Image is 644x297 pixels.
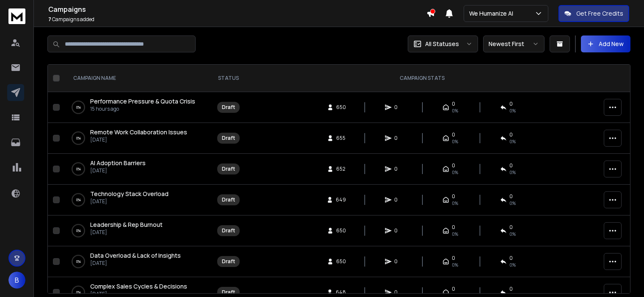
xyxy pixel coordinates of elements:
[90,198,169,205] p: [DATE]
[63,92,211,123] td: 0%Performance Pressure & Quota Crisis15 hours ago
[452,169,458,176] span: 0%
[394,289,403,296] span: 0
[452,107,458,114] span: 0%
[63,246,211,277] td: 0%Data Overload & Lack of Insights[DATE]
[425,40,459,48] p: All Statuses
[509,224,513,231] span: 0
[509,262,516,268] span: 0%
[76,288,81,297] p: 0 %
[76,257,81,266] p: 0 %
[452,131,455,138] span: 0
[452,200,458,207] span: 0%
[222,166,235,172] div: Draft
[90,97,195,106] a: Performance Pressure & Quota Crisis
[452,193,455,200] span: 0
[90,136,187,143] p: [DATE]
[76,165,81,173] p: 0 %
[558,5,629,22] button: Get Free Credits
[452,162,455,169] span: 0
[76,134,81,142] p: 0 %
[509,138,516,145] span: 0%
[90,251,181,260] a: Data Overload & Lack of Insights
[90,167,146,174] p: [DATE]
[452,101,455,107] span: 0
[336,289,346,296] span: 648
[90,282,187,290] span: Complex Sales Cycles & Decisions
[509,162,513,169] span: 0
[509,200,516,207] span: 0%
[394,135,403,142] span: 0
[394,227,403,234] span: 0
[222,289,235,296] div: Draft
[394,104,403,111] span: 0
[90,260,181,267] p: [DATE]
[394,196,403,203] span: 0
[246,65,599,92] th: CAMPAIGN STATS
[394,166,403,172] span: 0
[76,103,81,112] p: 0 %
[509,101,513,107] span: 0
[452,231,458,237] span: 0%
[469,9,517,18] p: We Humanize AI
[483,35,544,52] button: Newest First
[509,286,513,292] span: 0
[90,229,163,236] p: [DATE]
[76,196,81,204] p: 0 %
[90,159,146,167] a: AI Adoption Barriers
[613,268,633,288] iframe: To enrich screen reader interactions, please activate Accessibility in Grammarly extension settings
[8,272,25,289] button: B
[222,258,235,265] div: Draft
[452,286,455,292] span: 0
[509,131,513,138] span: 0
[452,262,458,268] span: 0%
[336,227,346,234] span: 650
[336,135,345,142] span: 655
[63,154,211,185] td: 0%AI Adoption Barriers[DATE]
[90,106,195,112] p: 15 hours ago
[509,107,516,114] span: 0%
[48,16,426,23] p: Campaigns added
[90,190,169,198] a: Technology Stack Overload
[509,169,516,176] span: 0%
[336,166,345,172] span: 652
[63,215,211,246] td: 0%Leadership & Rep Burnout[DATE]
[509,231,516,237] span: 0%
[48,4,426,14] h1: Campaigns
[222,196,235,203] div: Draft
[509,255,513,262] span: 0
[76,226,81,235] p: 0 %
[63,123,211,154] td: 0%Remote Work Collaboration Issues[DATE]
[336,196,346,203] span: 649
[48,16,51,23] span: 7
[336,104,346,111] span: 650
[63,185,211,215] td: 0%Technology Stack Overload[DATE]
[581,35,630,52] button: Add New
[8,8,25,24] img: logo
[222,104,235,111] div: Draft
[394,258,403,265] span: 0
[336,258,346,265] span: 650
[452,255,455,262] span: 0
[211,65,246,92] th: STATUS
[576,9,623,18] p: Get Free Credits
[222,227,235,234] div: Draft
[90,282,187,291] a: Complex Sales Cycles & Decisions
[222,135,235,142] div: Draft
[452,224,455,231] span: 0
[452,138,458,145] span: 0%
[509,193,513,200] span: 0
[90,128,187,136] a: Remote Work Collaboration Issues
[63,65,211,92] th: CAMPAIGN NAME
[90,221,163,229] a: Leadership & Rep Burnout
